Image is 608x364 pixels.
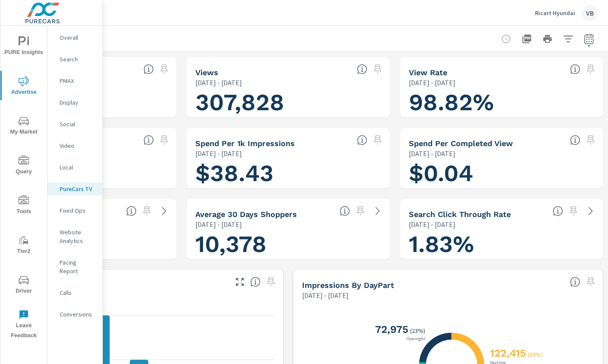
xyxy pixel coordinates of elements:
[409,230,594,259] h1: 1.83%
[48,256,102,278] div: Pacing Report
[0,26,47,344] div: nav menu
[143,64,154,74] span: Number of times your connected TV ad was presented to a user. [Source: This data is provided by t...
[535,9,575,17] p: Ricart Hyundai
[195,148,242,159] p: [DATE] - [DATE]
[373,323,408,335] h3: 72,975
[582,5,598,21] div: VB
[48,226,102,247] div: Website Analytics
[3,275,45,296] span: Driver
[584,204,598,218] a: See more details in report
[140,204,154,218] span: Select a preset date range to save this widget
[195,88,381,117] h1: 307,828
[567,204,580,218] span: Select a preset date range to save this widget
[60,98,95,107] p: Display
[48,139,102,152] div: Video
[371,133,385,147] span: Select a preset date range to save this widget
[195,68,218,77] h5: Views
[60,163,95,172] p: Local
[264,275,278,289] span: Select a preset date range to save this widget
[584,133,598,147] span: Select a preset date range to save this widget
[488,347,526,359] h3: 122,415
[518,30,535,48] button: "Export Report to PDF"
[60,55,95,64] p: Search
[340,206,350,216] span: A rolling 30 day total of daily Shoppers on the dealership website, averaged over the selected da...
[3,36,45,57] span: PURE Insights
[409,68,447,77] h5: View Rate
[195,230,381,259] h1: 10,378
[48,204,102,217] div: Fixed Ops
[570,135,580,145] span: Total spend per 1,000 impressions. [Source: This data is provided by the video advertising platform]
[560,30,577,48] button: Apply Filters
[157,133,171,147] span: Select a preset date range to save this widget
[580,30,598,48] button: Select Date Range
[409,210,511,219] h5: Search Click Through Rate
[60,228,95,245] p: Website Analytics
[48,308,102,321] div: Conversions
[357,64,367,74] span: Number of times your connected TV ad was viewed completely by a user. [Source: This data is provi...
[195,210,297,219] h5: Average 30 Days Shoppers
[48,161,102,174] div: Local
[60,288,95,297] p: Calls
[48,96,102,109] div: Display
[48,182,102,195] div: PureCars TV
[357,135,367,145] span: Total spend per 1,000 impressions. [Source: This data is provided by the video advertising platform]
[353,204,367,218] span: Select a preset date range to save this widget
[410,327,427,335] p: ( 23% )
[157,62,171,76] span: Select a preset date range to save this widget
[60,141,95,150] p: Video
[528,351,544,358] p: ( 39% )
[409,77,455,88] p: [DATE] - [DATE]
[195,219,242,230] p: [DATE] - [DATE]
[60,258,95,275] p: Pacing Report
[584,62,598,76] span: Select a preset date range to save this widget
[3,76,45,97] span: Advertise
[157,204,171,218] a: See more details in report
[3,116,45,137] span: My Market
[409,159,594,188] h1: $0.04
[405,337,427,341] p: Overnight
[570,64,580,74] span: Percentage of Impressions where the ad was viewed completely. “Impressions” divided by “Views”. [...
[250,277,261,287] span: The number of impressions, broken down by the day of the week they occurred.
[143,135,154,145] span: Cost of your connected TV ad campaigns. [Source: This data is provided by the video advertising p...
[195,139,295,148] h5: Spend Per 1k Impressions
[3,310,45,341] span: Leave Feedback
[302,290,349,300] p: [DATE] - [DATE]
[409,88,594,117] h1: 98.82%
[48,118,102,131] div: Social
[60,33,95,42] p: Overall
[48,74,102,87] div: PMAX
[60,206,95,215] p: Fixed Ops
[3,195,45,217] span: Tools
[570,277,580,287] span: Only DoubleClick Video impressions can be broken down by time of day.
[3,156,45,177] span: Query
[60,77,95,85] p: PMAX
[60,310,95,319] p: Conversions
[371,204,385,218] a: See more details in report
[409,148,455,159] p: [DATE] - [DATE]
[48,286,102,299] div: Calls
[3,235,45,256] span: Tier2
[584,275,598,289] span: Select a preset date range to save this widget
[302,281,394,290] h5: Impressions by DayPart
[233,275,247,289] button: Make Fullscreen
[539,30,556,48] button: Print Report
[195,159,381,188] h1: $38.43
[126,206,137,216] span: Unique website visitors over the selected time period. [Source: Website Analytics]
[409,139,513,148] h5: Spend Per Completed View
[48,31,102,44] div: Overall
[371,62,385,76] span: Select a preset date range to save this widget
[195,77,242,88] p: [DATE] - [DATE]
[553,206,563,216] span: Percentage of users who viewed your campaigns who clicked through to your website. For example, i...
[48,53,102,66] div: Search
[409,219,455,230] p: [DATE] - [DATE]
[60,120,95,128] p: Social
[60,185,95,193] p: PureCars TV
